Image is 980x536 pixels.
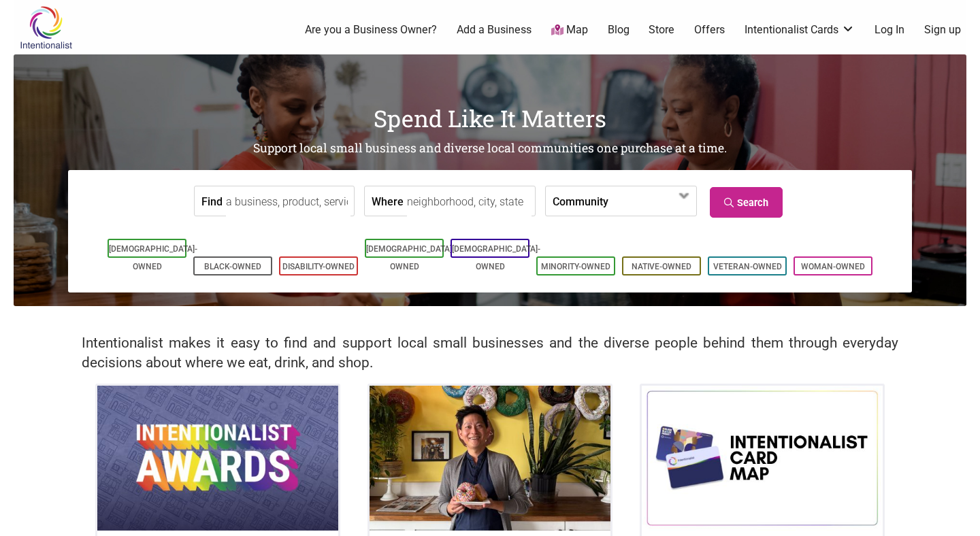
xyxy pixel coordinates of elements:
[204,262,261,271] a: Black-Owned
[710,187,783,218] a: Search
[452,244,540,271] a: [DEMOGRAPHIC_DATA]-Owned
[608,22,630,37] a: Blog
[82,333,898,373] h2: Intentionalist makes it easy to find and support local small businesses and the diverse people be...
[14,5,78,50] img: Intentionalist
[632,262,691,271] a: Native-Owned
[201,186,223,216] label: Find
[407,186,532,217] input: neighborhood, city, state
[713,262,782,271] a: Veteran-Owned
[541,262,610,271] a: Minority-Owned
[801,262,865,271] a: Woman-Owned
[226,186,350,217] input: a business, product, service
[14,102,966,135] h1: Spend Like It Matters
[370,386,610,530] img: King Donuts - Hong Chhuor
[924,22,961,37] a: Sign up
[109,244,197,271] a: [DEMOGRAPHIC_DATA]-Owned
[875,22,904,37] a: Log In
[14,140,966,157] h2: Support local small business and diverse local communities one purchase at a time.
[366,244,455,271] a: [DEMOGRAPHIC_DATA]-Owned
[694,22,725,37] a: Offers
[642,386,883,530] img: Intentionalist Card Map
[97,386,338,530] img: Intentionalist Awards
[457,22,532,37] a: Add a Business
[553,186,608,216] label: Community
[551,22,588,38] a: Map
[745,22,855,37] a: Intentionalist Cards
[649,22,674,37] a: Store
[372,186,404,216] label: Where
[305,22,437,37] a: Are you a Business Owner?
[282,262,355,271] a: Disability-Owned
